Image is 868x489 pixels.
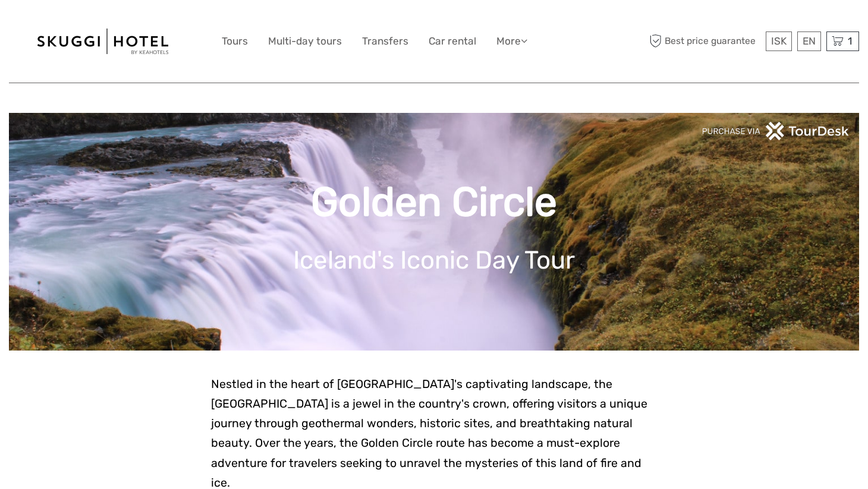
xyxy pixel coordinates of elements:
[268,33,342,50] a: Multi-day tours
[222,33,248,50] a: Tours
[846,35,854,47] span: 1
[496,33,527,50] a: More
[37,29,168,54] img: 99-664e38a9-d6be-41bb-8ec6-841708cbc997_logo_big.jpg
[27,178,841,226] h1: Golden Circle
[647,31,763,51] span: Best price guarantee
[797,31,821,51] div: EN
[27,245,841,275] h1: Iceland's Iconic Day Tour
[702,122,850,140] img: PurchaseViaTourDeskwhite.png
[362,33,408,50] a: Transfers
[771,35,787,47] span: ISK
[429,33,476,50] a: Car rental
